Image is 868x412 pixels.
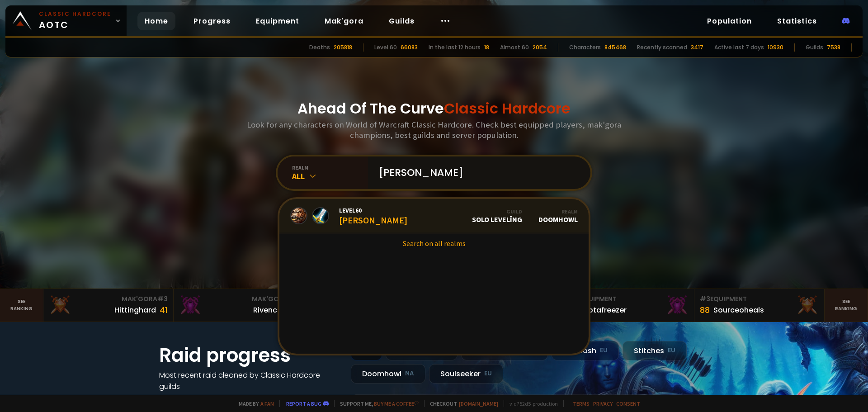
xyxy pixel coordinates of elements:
[233,400,274,407] span: Made by
[533,43,547,52] div: 2054
[309,43,330,52] div: Deaths
[286,400,321,407] a: Report a bug
[159,393,218,403] a: See all progress
[827,43,840,52] div: 7538
[260,400,274,407] a: a fan
[137,12,175,30] a: Home
[713,304,764,316] div: Sourceoheals
[484,369,492,378] small: EU
[825,289,868,322] a: Seeranking
[538,208,578,215] div: Realm
[504,400,558,407] span: v. d752d5 - production
[317,12,371,30] a: Mak'gora
[114,304,156,316] div: Hittinghard
[538,208,578,224] div: Doomhowl
[604,43,626,52] div: 845468
[374,43,397,52] div: Level 60
[174,289,304,322] a: Mak'Gora#2Rivench100
[424,400,498,407] span: Checkout
[334,43,352,52] div: 205818
[700,12,759,30] a: Population
[339,206,407,214] span: Level 60
[297,98,571,119] h1: Ahead Of The Curve
[583,304,627,316] div: Notafreezer
[334,400,419,407] span: Support me,
[429,43,481,52] div: In the last 12 hours
[405,369,414,378] small: NA
[39,10,111,18] small: Classic Hardcore
[249,12,307,30] a: Equipment
[43,289,174,322] a: Mak'Gora#3Hittinghard41
[373,156,580,189] input: Search a character...
[459,400,498,407] a: [DOMAIN_NAME]
[186,12,238,30] a: Progress
[339,206,407,226] div: [PERSON_NAME]
[179,294,298,304] div: Mak'Gora
[593,400,613,407] a: Privacy
[401,43,418,52] div: 66083
[552,341,619,360] div: Nek'Rosh
[292,164,368,171] div: realm
[570,294,689,304] div: Equipment
[700,294,819,304] div: Equipment
[569,43,601,52] div: Characters
[691,43,703,52] div: 3417
[500,43,529,52] div: Almost 60
[157,294,168,303] span: # 3
[637,43,687,52] div: Recently scanned
[768,43,783,52] div: 10930
[668,346,675,355] small: EU
[292,171,368,181] div: All
[382,12,422,30] a: Guilds
[714,43,764,52] div: Active last 7 days
[159,341,340,369] h1: Raid progress
[351,364,425,384] div: Doomhowl
[444,98,571,118] span: Classic Hardcore
[49,294,168,304] div: Mak'Gora
[279,233,589,253] a: Search on all realms
[770,12,824,30] a: Statistics
[472,208,522,224] div: Solo Levelîng
[564,289,694,322] a: #2Equipment88Notafreezer
[243,119,625,140] h3: Look for any characters on World of Warcraft Classic Hardcore. Check best equipped players, mak'g...
[700,304,710,316] div: 88
[159,369,340,392] h4: Most recent raid cleaned by Classic Hardcore guilds
[573,400,590,407] a: Terms
[160,304,168,316] div: 41
[429,364,503,384] div: Soulseeker
[39,10,111,32] span: AOTC
[694,289,825,322] a: #3Equipment88Sourceoheals
[700,294,710,303] span: # 3
[616,400,640,407] a: Consent
[484,43,489,52] div: 18
[374,400,419,407] a: Buy me a coffee
[279,199,589,233] a: Level60[PERSON_NAME]GuildSolo LevelîngRealmDoomhowl
[623,341,687,360] div: Stitches
[472,208,522,215] div: Guild
[5,5,127,36] a: Classic HardcoreAOTC
[600,346,608,355] small: EU
[806,43,823,52] div: Guilds
[253,304,282,316] div: Rivench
